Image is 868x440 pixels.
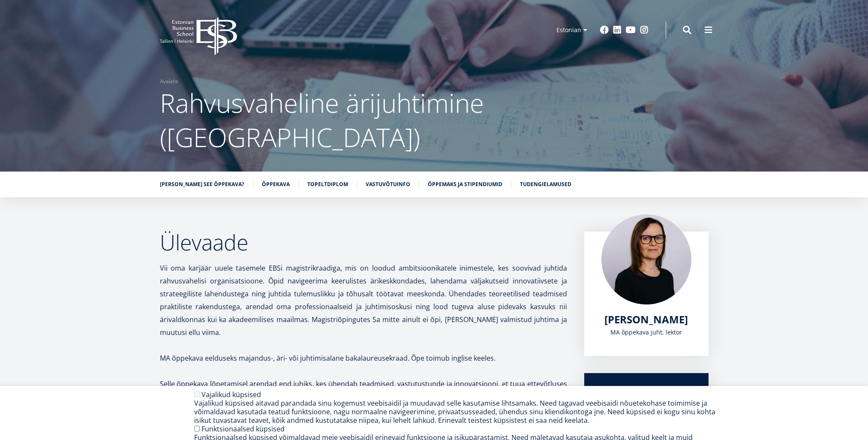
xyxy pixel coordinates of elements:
a: [PERSON_NAME] [604,313,688,326]
a: Facebook [600,26,609,34]
a: Õppekava [262,180,290,189]
a: Avaleht [160,77,178,86]
a: Youtube [626,26,636,34]
a: Õppemaks ja stipendiumid [428,180,502,189]
label: Funktsionaalsed küpsised [201,424,285,434]
img: Piret Masso [601,214,691,304]
h2: Ülevaade [160,232,567,253]
span: Rahvusvaheline ärijuhtimine ([GEOGRAPHIC_DATA]) [160,85,484,155]
a: Instagram [640,26,649,34]
a: Linkedin [613,26,622,34]
p: MA õppekava eelduseks majandus-, äri- või juhtimisalane bakalaureusekraad. Õpe toimub inglise kee... [160,352,567,365]
a: Tudengielamused [520,180,571,189]
label: Vajalikud küpsised [201,390,261,399]
p: Vii oma karjäär uuele tasemele EBSi magistrikraadiga, mis on loodud ambitsioonikatele inimestele,... [160,262,567,339]
div: MA õppekava juht, lektor [601,326,691,339]
a: Vastuvõtuinfo [366,180,410,189]
a: [PERSON_NAME] see õppekava? [160,180,244,189]
p: Selle õppekava lõpetamisel arendad end juhiks, kes ühendab teadmised, vastutustunde ja innovatsio... [160,377,567,416]
span: [PERSON_NAME] [604,312,688,326]
a: Topeltdiplom [307,180,348,189]
div: Vajalikud küpsised aitavad parandada sinu kogemust veebisaidil ja muudavad selle kasutamise lihts... [194,399,727,425]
